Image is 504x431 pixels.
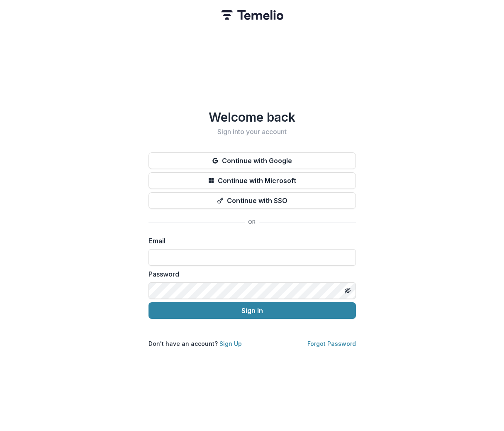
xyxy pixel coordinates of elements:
[149,128,356,136] h2: Sign into your account
[307,340,356,347] a: Forgot Password
[149,110,356,125] h1: Welcome back
[149,172,356,189] button: Continue with Microsoft
[149,152,356,169] button: Continue with Google
[149,302,356,319] button: Sign In
[149,192,356,209] button: Continue with SSO
[221,10,283,20] img: Temelio
[341,284,354,297] button: Toggle password visibility
[149,339,242,348] p: Don't have an account?
[219,340,242,347] a: Sign Up
[149,236,351,246] label: Email
[149,269,351,279] label: Password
